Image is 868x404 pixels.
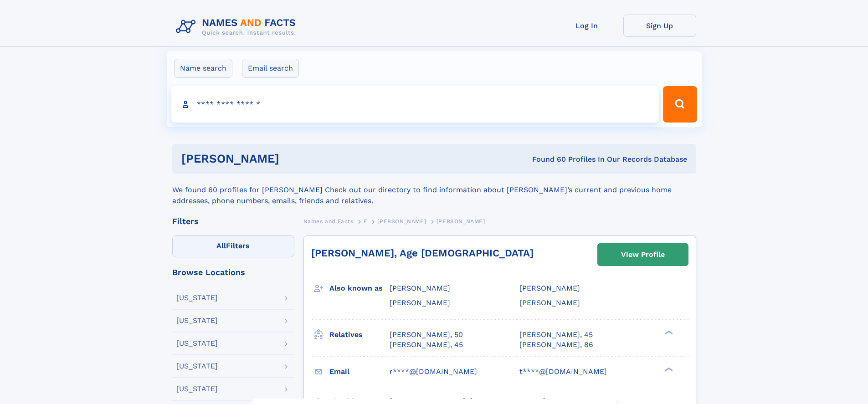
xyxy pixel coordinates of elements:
[663,86,697,123] button: Search Button
[329,327,390,343] h3: Relatives
[176,363,218,370] div: [US_STATE]
[176,294,218,302] div: [US_STATE]
[621,244,665,265] div: View Profile
[390,298,450,307] span: [PERSON_NAME]
[390,340,463,350] a: [PERSON_NAME], 45
[216,241,226,250] span: All
[437,218,485,225] span: [PERSON_NAME]
[364,215,367,227] a: F
[176,317,218,324] div: [US_STATE]
[171,86,659,123] input: search input
[364,218,367,225] span: F
[663,366,673,372] div: ❯
[550,15,623,37] a: Log In
[598,244,688,266] a: View Profile
[519,330,593,340] a: [PERSON_NAME], 45
[174,59,232,78] label: Name search
[303,215,354,227] a: Names and Facts
[519,284,580,292] span: [PERSON_NAME]
[176,340,218,347] div: [US_STATE]
[390,330,463,340] a: [PERSON_NAME], 50
[176,385,218,393] div: [US_STATE]
[377,215,426,227] a: [PERSON_NAME]
[623,15,696,37] a: Sign Up
[663,329,673,335] div: ❯
[172,174,696,206] div: We found 60 profiles for [PERSON_NAME] Check out our directory to find information about [PERSON_...
[311,247,534,259] a: [PERSON_NAME], Age [DEMOGRAPHIC_DATA]
[406,154,687,164] div: Found 60 Profiles In Our Records Database
[172,217,294,225] div: Filters
[390,284,450,292] span: [PERSON_NAME]
[172,268,294,276] div: Browse Locations
[329,364,390,379] h3: Email
[172,15,303,39] img: Logo Names and Facts
[242,59,299,78] label: Email search
[181,153,406,164] h1: [PERSON_NAME]
[329,281,390,296] h3: Also known as
[519,298,580,307] span: [PERSON_NAME]
[377,218,426,225] span: [PERSON_NAME]
[519,340,593,350] a: [PERSON_NAME], 86
[172,235,294,257] label: Filters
